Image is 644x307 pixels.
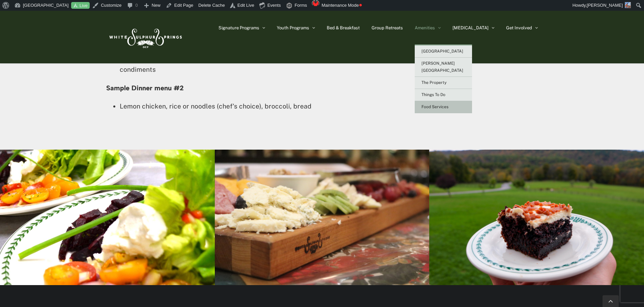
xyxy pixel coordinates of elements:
a: Get Involved [506,11,538,44]
span: The Property [421,80,446,85]
span: Things To Do [421,92,445,97]
span: Amenities [415,26,435,30]
a: [MEDICAL_DATA] [452,11,494,44]
span: Get Involved [506,26,532,30]
span: [PERSON_NAME] [587,3,623,8]
a: Live [71,2,90,9]
span: [GEOGRAPHIC_DATA] [421,49,463,54]
span: Group Retreats [372,26,403,30]
a: Things To Do [415,89,472,101]
a: The Property [415,77,472,89]
span: Youth Programs [277,26,309,30]
a: Signature Programs [218,11,265,44]
a: Youth Programs [277,11,315,44]
span: [PERSON_NAME][GEOGRAPHIC_DATA] [421,61,463,73]
span: Bed & Breakfast [327,26,360,30]
img: SusannePappal-66x66.jpg [625,2,631,8]
li: Taco or Greek bar, served with appropriate fixings and condiments [120,53,313,75]
a: Food Services [415,101,472,113]
h4: Sample Dinner menu #2 [106,84,313,92]
span: [MEDICAL_DATA] [452,26,489,30]
a: Bed & Breakfast [327,11,360,44]
img: White Sulphur Springs Logo [106,21,184,53]
li: Lemon chicken, rice or noodles (chef's choice), broccoli, bread [120,101,313,112]
a: Amenities [415,11,441,44]
a: [GEOGRAPHIC_DATA] [415,45,472,58]
span: Food Services [421,104,448,109]
nav: Main Menu Sticky [218,11,538,44]
span: Signature Programs [218,26,259,30]
a: Group Retreats [372,11,403,44]
a: [PERSON_NAME][GEOGRAPHIC_DATA] [415,58,472,77]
